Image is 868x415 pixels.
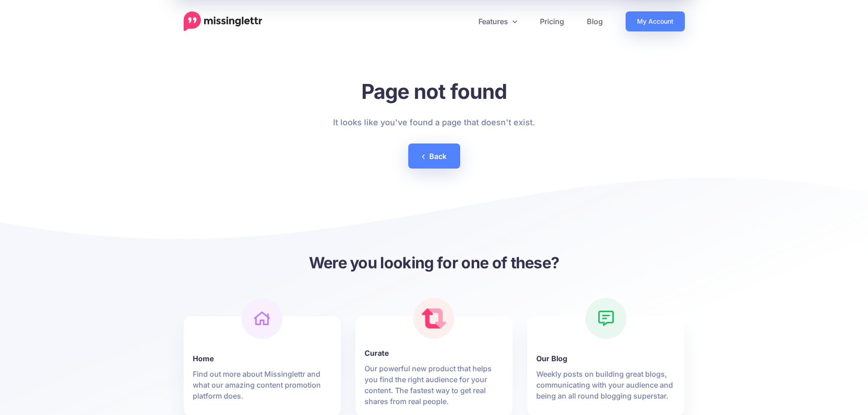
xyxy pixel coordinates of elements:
a: Pricing [529,11,575,31]
a: Blog [575,11,614,31]
b: Home [193,353,332,364]
p: Find out more about Missinglettr and what our amazing content promotion platform does. [193,369,332,401]
b: Curate [365,348,503,359]
a: Back [408,143,460,169]
h3: Were you looking for one of these? [184,252,685,273]
h1: Page not found [333,79,535,104]
a: Curate Our powerful new product that helps you find the right audience for your content. The fast... [365,337,503,407]
p: Weekly posts on building great blogs, communicating with your audience and being an all round blo... [536,369,675,401]
a: My Account [626,11,685,31]
a: Our Blog Weekly posts on building great blogs, communicating with your audience and being an all ... [536,342,675,401]
b: Our Blog [536,353,675,364]
a: Features [467,11,529,31]
p: It looks like you've found a page that doesn't exist. [333,115,535,130]
p: Our powerful new product that helps you find the right audience for your content. The fastest way... [365,363,503,407]
a: Home Find out more about Missinglettr and what our amazing content promotion platform does. [193,342,332,401]
img: curate.png [422,308,447,328]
